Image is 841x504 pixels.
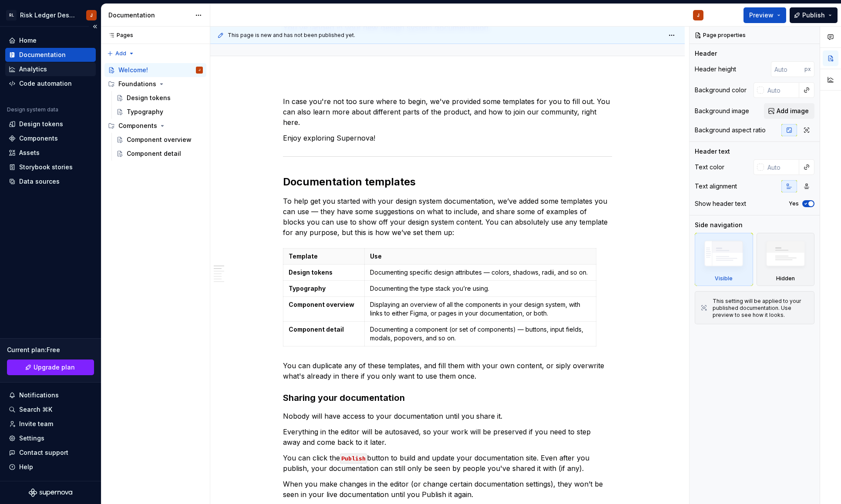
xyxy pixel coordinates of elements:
div: Hidden [757,233,815,286]
div: Typography [127,108,163,116]
a: Settings [5,431,96,445]
div: Code automation [19,79,72,88]
div: Header [695,49,717,58]
input: Auto [764,159,799,175]
button: Collapse sidebar [89,20,101,33]
div: Documentation [108,11,191,20]
div: Components [104,119,206,133]
div: Help [19,463,33,471]
p: Everything in the editor will be autosaved, so your work will be preserved if you need to step aw... [283,427,612,447]
div: Notifications [19,391,59,400]
div: J [90,12,93,19]
div: Visible [695,233,753,286]
strong: Typography [289,285,326,292]
div: Visible [715,275,733,282]
strong: Component detail [289,326,344,333]
div: Current plan : Free [7,346,94,354]
input: Auto [771,61,804,77]
div: RL [6,10,17,20]
span: Add [115,50,126,57]
div: J [697,12,700,19]
button: Contact support [5,446,96,460]
button: Help [5,460,96,474]
button: Add [104,47,137,60]
div: Background color [695,86,747,94]
p: px [804,66,811,73]
a: Design tokens [113,91,206,105]
div: Foundations [118,80,156,88]
button: Upgrade plan [7,360,94,375]
input: Auto [764,82,799,98]
div: Risk Ledger Design System [20,11,76,20]
div: Header height [695,65,736,74]
div: Header text [695,147,730,156]
div: Storybook stories [19,163,73,171]
div: Design tokens [127,94,171,102]
p: Use [370,252,590,261]
div: Hidden [776,275,795,282]
a: Data sources [5,175,96,188]
div: Search ⌘K [19,405,52,414]
div: Show header text [695,199,746,208]
div: Foundations [104,77,206,91]
a: Documentation [5,48,96,62]
div: Page tree [104,63,206,161]
p: Nobody will have access to your documentation until you share it. [283,411,612,421]
div: Data sources [19,177,60,186]
div: Settings [19,434,44,443]
button: Preview [743,7,786,23]
div: Documentation [19,50,66,59]
div: Text alignment [695,182,737,191]
button: Publish [790,7,838,23]
div: Component overview [127,135,192,144]
div: Components [118,121,157,130]
svg: Supernova Logo [29,488,72,497]
h2: Documentation templates [283,175,612,189]
span: Preview [749,11,774,20]
span: This page is new and has not been published yet. [228,32,355,39]
a: Analytics [5,62,96,76]
a: Home [5,34,96,47]
p: You can duplicate any of these templates, and fill them with your own content, or siply overwrite... [283,360,612,381]
div: Component detail [127,149,181,158]
p: Documenting a component (or set of components) — buttons, input fields, modals, popovers, and so on. [370,325,590,343]
a: Welcome!J [104,63,206,77]
strong: Design tokens [289,269,333,276]
span: Upgrade plan [34,363,75,372]
a: Code automation [5,77,96,91]
p: You can click the button to build and update your documentation site. Even after you publish, you... [283,453,612,474]
strong: Component overview [289,301,354,308]
div: Side navigation [695,221,743,229]
p: In case you're not too sure where to begin, we've provided some templates for you to fill out. Yo... [283,96,612,128]
button: Add image [764,103,814,119]
div: J [198,66,200,74]
p: Displaying an overview of all the components in your design system, with links to either Figma, o... [370,300,590,318]
div: Assets [19,148,40,157]
p: Template [289,252,359,261]
a: Invite team [5,417,96,431]
a: Storybook stories [5,160,96,174]
div: Components [19,134,58,143]
div: Pages [104,32,133,39]
a: Typography [113,105,206,119]
div: Home [19,36,37,45]
div: Contact support [19,448,68,457]
label: Yes [789,200,799,207]
div: Welcome! [118,66,148,74]
p: Documenting the type stack you’re using. [370,284,590,293]
div: Design tokens [19,120,63,128]
p: When you make changes in the editor (or change certain documentation settings), they won’t be see... [283,479,612,500]
div: Analytics [19,65,47,74]
p: To help get you started with your design system documentation, we’ve added some templates you can... [283,196,612,238]
span: Publish [802,11,825,20]
p: Documenting specific design attributes — colors, shadows, radii, and so on. [370,268,590,277]
a: Design tokens [5,117,96,131]
a: Component overview [113,133,206,147]
a: Component detail [113,147,206,161]
div: This setting will be applied to your published documentation. Use preview to see how it looks. [713,298,809,319]
button: RLRisk Ledger Design SystemJ [2,6,99,24]
div: Background aspect ratio [695,126,766,134]
span: Add image [777,107,809,115]
div: Text color [695,163,724,171]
